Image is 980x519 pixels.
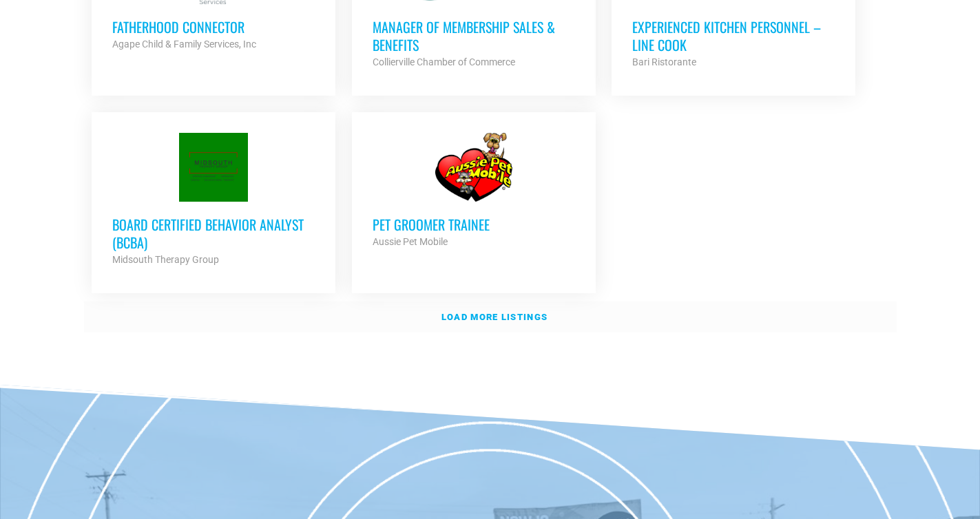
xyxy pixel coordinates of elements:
strong: Midsouth Therapy Group [112,254,219,265]
strong: Agape Child & Family Services, Inc [112,39,256,50]
h3: Fatherhood Connector [112,18,315,36]
a: Load more listings [84,301,897,333]
h3: Experienced Kitchen Personnel – Line Cook [632,18,835,54]
h3: Pet Groomer Trainee [373,215,575,233]
a: Pet Groomer Trainee Aussie Pet Mobile [352,112,596,271]
strong: Collierville Chamber of Commerce [373,56,515,67]
strong: Load more listings [441,312,548,322]
a: Board Certified Behavior Analyst (BCBA) Midsouth Therapy Group [92,112,335,288]
h3: Board Certified Behavior Analyst (BCBA) [112,215,315,251]
h3: Manager of Membership Sales & Benefits [373,18,575,54]
strong: Aussie Pet Mobile [373,236,448,247]
strong: Bari Ristorante [632,56,696,67]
